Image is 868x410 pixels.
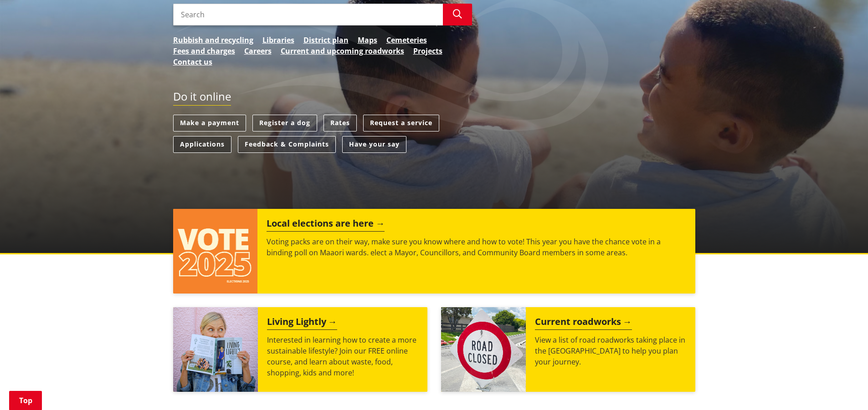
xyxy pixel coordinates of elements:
[173,4,443,25] input: Search input
[9,391,42,410] a: Top
[441,307,526,392] img: Road closed sign
[535,316,632,330] h2: Current roadworks
[173,46,235,56] a: Fees and charges
[413,46,442,56] a: Projects
[281,46,404,56] a: Current and upcoming roadworks
[358,35,377,46] a: Maps
[342,136,406,153] a: Have your say
[303,35,349,46] a: District plan
[173,209,695,294] a: Local elections are here Voting packs are on their way, make sure you know where and how to vote!...
[173,115,246,132] a: Make a payment
[173,56,212,67] a: Contact us
[267,334,418,378] p: Interested in learning how to create a more sustainable lifestyle? Join our FREE online course, a...
[173,307,258,392] img: Mainstream Green Workshop Series
[363,115,439,132] a: Request a service
[173,307,427,392] a: Living Lightly Interested in learning how to create a more sustainable lifestyle? Join our FREE o...
[324,115,357,132] a: Rates
[252,115,317,132] a: Register a dog
[262,35,294,46] a: Libraries
[386,35,427,46] a: Cemeteries
[826,372,859,405] iframe: Messenger Launcher
[173,90,231,106] h2: Do it online
[267,316,337,330] h2: Living Lightly
[238,136,336,153] a: Feedback & Complaints
[441,307,695,392] a: Current roadworks View a list of road roadworks taking place in the [GEOGRAPHIC_DATA] to help you...
[535,334,686,367] p: View a list of road roadworks taking place in the [GEOGRAPHIC_DATA] to help you plan your journey.
[173,136,231,153] a: Applications
[267,218,385,232] h2: Local elections are here
[173,209,258,294] img: Vote 2025
[267,236,686,258] p: Voting packs are on their way, make sure you know where and how to vote! This year you have the c...
[173,35,253,46] a: Rubbish and recycling
[244,46,272,56] a: Careers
